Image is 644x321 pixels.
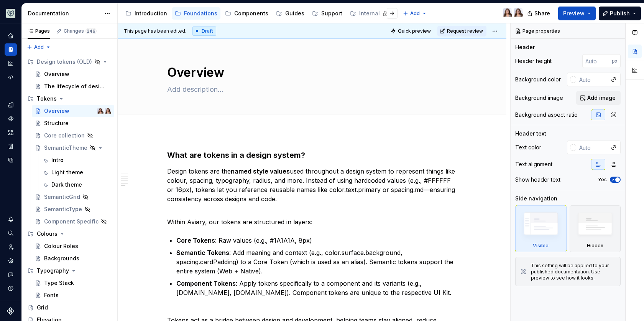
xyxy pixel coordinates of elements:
div: Tokens [37,95,57,103]
div: Dark theme [51,181,82,189]
div: Header text [515,130,546,137]
button: Add [401,8,429,19]
div: Components [5,113,17,125]
button: Search ⌘K [5,227,17,239]
a: Dark theme [39,179,114,191]
a: Structure [32,117,114,129]
label: Yes [598,177,607,183]
a: SemanticTheme [32,142,114,154]
div: Draft [192,26,216,36]
span: This page has been edited. [124,28,186,34]
a: Guides [273,7,307,20]
div: Background color [515,76,561,83]
div: Fonts [44,291,59,299]
strong: Semantic Tokens [176,249,229,256]
div: Analytics [5,57,17,69]
div: Internal [359,10,380,17]
button: Add image [576,91,621,105]
div: Design tokens (OLD) [37,58,92,66]
strong: What are tokens in a design system? [167,151,305,160]
div: Hidden [570,205,621,252]
button: Publish [599,7,641,20]
div: Visible [515,205,567,252]
div: Introduction [135,10,167,17]
div: Header [515,43,535,51]
a: Light theme [39,166,114,179]
div: Tokens [25,93,114,105]
span: Request review [447,28,483,34]
div: Design tokens (OLD) [25,56,114,68]
div: Support [321,10,342,17]
input: Auto [576,73,607,86]
a: Backgrounds [32,252,114,265]
div: Documentation [28,10,100,17]
button: Notifications [5,213,17,225]
div: The lifecycle of design tokens [44,83,107,90]
img: Brittany Hogg [105,108,111,114]
div: Show header text [515,176,560,184]
a: Storybook stories [5,140,17,152]
a: Internal [347,7,399,20]
div: Foundations [184,10,217,17]
textarea: Overview [166,63,455,82]
a: Intro [39,154,114,166]
div: Hidden [587,243,603,249]
div: This setting will be applied to your published documentation. Use preview to see how it looks. [531,263,616,281]
a: OverviewBrittany HoggBrittany Hogg [32,105,114,117]
div: Data sources [5,154,17,166]
div: Light theme [51,169,83,176]
div: Typography [25,265,114,277]
div: SemanticType [44,205,82,213]
a: Components [222,7,271,20]
div: SemanticTheme [44,144,87,152]
input: Auto [576,141,607,154]
img: Brittany Hogg [97,108,103,114]
a: Introduction [122,7,170,20]
div: Components [234,10,268,17]
p: : Apply tokens specifically to a component and its variants (e.g., [DOMAIN_NAME], [DOMAIN_NAME]).... [176,279,457,306]
img: 256e2c79-9abd-4d59-8978-03feab5a3943.png [6,9,15,18]
span: Add [34,44,44,50]
button: Request review [437,26,486,36]
p: px [612,58,618,64]
span: 246 [85,28,97,34]
div: Visible [533,243,549,249]
a: SemanticType [32,203,114,215]
strong: Core Tokens [176,237,215,244]
p: : Add meaning and context (e.g., color.surface.background, spacing.cardPadding) to a Core Token (... [176,248,457,276]
div: Backgrounds [44,255,79,262]
a: Core collection [32,129,114,142]
div: Code automation [5,71,17,83]
a: SemanticGrid [32,191,114,203]
div: Grid [37,304,48,311]
div: Background image [515,94,563,102]
a: Foundations [172,7,220,20]
a: Documentation [5,43,17,56]
span: Preview [563,10,585,17]
a: Design tokens [5,99,17,111]
p: Within Aviary, our tokens are structured in layers: [167,217,457,227]
button: Add [25,42,53,53]
div: Overview [44,70,69,78]
div: Overview [44,107,69,115]
div: Guides [285,10,304,17]
div: Contact support [5,268,17,281]
a: Settings [5,255,17,267]
div: Page tree [122,6,399,21]
a: Supernova Logo [7,307,15,315]
a: Type Stack [32,277,114,289]
button: Preview [558,7,596,20]
div: Type Stack [44,279,74,287]
button: Share [523,7,555,20]
div: Colours [25,228,114,240]
div: Intro [51,156,64,164]
a: Overview [32,68,114,80]
span: Add image [587,94,616,102]
div: Text color [515,144,541,151]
